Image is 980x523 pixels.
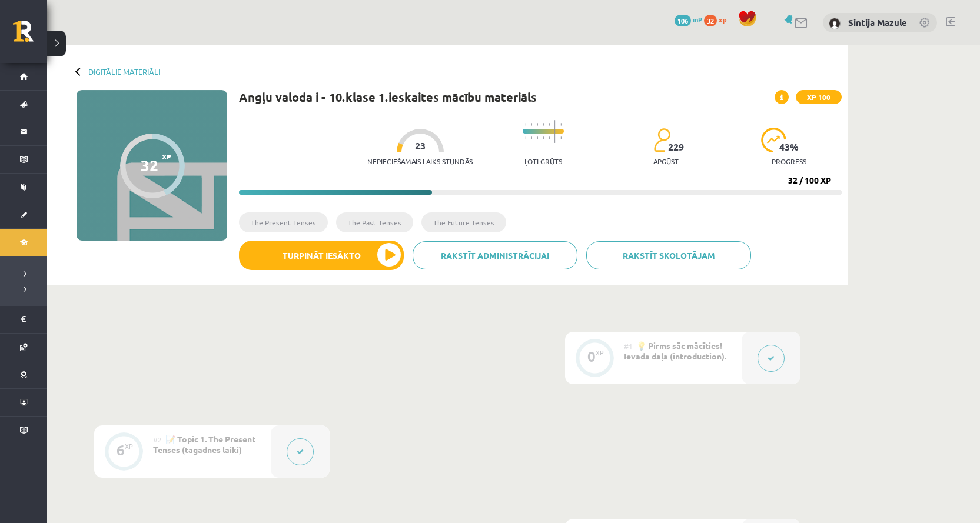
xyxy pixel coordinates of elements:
[693,15,702,24] span: mP
[162,152,171,161] span: XP
[537,123,538,126] img: icon-short-line-57e1e144782c952c97e751825c79c345078a6d821885a25fce030b3d8c18986b.svg
[653,128,670,152] img: students-c634bb4e5e11cddfef0936a35e636f08e4e9abd3cc4e673bd6f9a4125e45ecb1.svg
[719,15,726,24] span: xp
[13,21,47,50] a: Rīgas 1. Tālmācības vidusskola
[554,120,556,143] img: icon-long-line-d9ea69661e0d244f92f715978eff75569469978d946b2353a9bb055b3ed8787d.svg
[549,136,550,139] img: icon-short-line-57e1e144782c952c97e751825c79c345078a6d821885a25fce030b3d8c18986b.svg
[675,15,691,26] span: 106
[586,241,751,269] a: Rakstīt skolotājam
[704,15,717,26] span: 32
[829,18,841,29] img: Sintija Mazule
[587,351,596,362] div: 0
[239,212,328,232] li: The Present Tenses
[413,241,577,269] a: Rakstīt administrācijai
[796,90,842,104] span: XP 100
[415,141,426,151] span: 23
[525,136,526,139] img: icon-short-line-57e1e144782c952c97e751825c79c345078a6d821885a25fce030b3d8c18986b.svg
[624,341,633,351] span: #1
[549,123,550,126] img: icon-short-line-57e1e144782c952c97e751825c79c345078a6d821885a25fce030b3d8c18986b.svg
[153,435,162,444] span: #2
[125,443,133,449] div: XP
[704,15,732,24] a: 32 xp
[543,136,544,139] img: icon-short-line-57e1e144782c952c97e751825c79c345078a6d821885a25fce030b3d8c18986b.svg
[624,340,726,361] span: 💡 Pirms sāc mācīties! Ievada daļa (introduction).
[88,67,160,76] a: Digitālie materiāli
[772,157,806,165] p: progress
[761,128,786,152] img: icon-progress-161ccf0a02000e728c5f80fcf4c31c7af3da0e1684b2b1d7c360e028c24a22f1.svg
[524,157,562,165] p: Ļoti grūts
[848,16,907,28] a: Sintija Mazule
[141,156,158,174] div: 32
[675,15,702,24] a: 106 mP
[779,142,799,152] span: 43 %
[668,142,684,152] span: 229
[543,123,544,126] img: icon-short-line-57e1e144782c952c97e751825c79c345078a6d821885a25fce030b3d8c18986b.svg
[560,136,562,139] img: icon-short-line-57e1e144782c952c97e751825c79c345078a6d821885a25fce030b3d8c18986b.svg
[596,349,604,356] div: XP
[531,136,532,139] img: icon-short-line-57e1e144782c952c97e751825c79c345078a6d821885a25fce030b3d8c18986b.svg
[560,123,562,126] img: icon-short-line-57e1e144782c952c97e751825c79c345078a6d821885a25fce030b3d8c18986b.svg
[153,434,255,455] span: 📝 Topic 1. The Present Tenses (tagadnes laiki)
[531,123,532,126] img: icon-short-line-57e1e144782c952c97e751825c79c345078a6d821885a25fce030b3d8c18986b.svg
[525,123,526,126] img: icon-short-line-57e1e144782c952c97e751825c79c345078a6d821885a25fce030b3d8c18986b.svg
[421,212,506,232] li: The Future Tenses
[239,90,537,104] h1: Angļu valoda i - 10.klase 1.ieskaites mācību materiāls
[336,212,413,232] li: The Past Tenses
[537,136,538,139] img: icon-short-line-57e1e144782c952c97e751825c79c345078a6d821885a25fce030b3d8c18986b.svg
[653,157,679,165] p: apgūst
[239,241,404,270] button: Turpināt iesākto
[117,445,125,455] div: 6
[367,157,473,165] p: Nepieciešamais laiks stundās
